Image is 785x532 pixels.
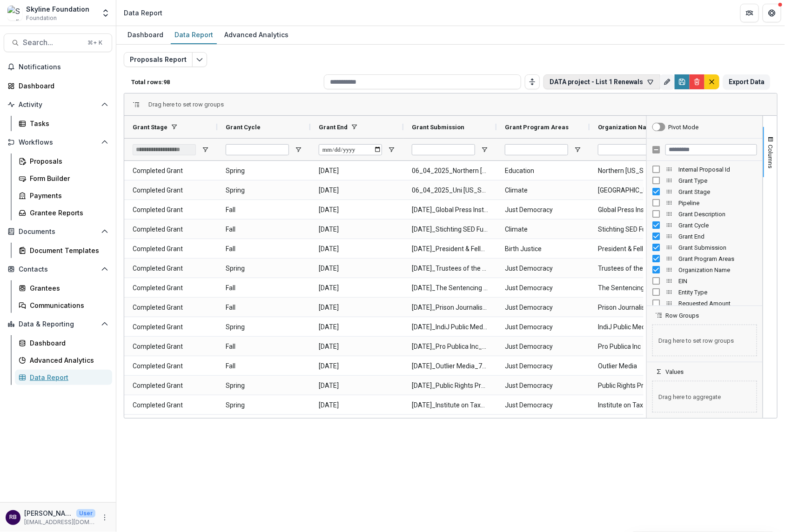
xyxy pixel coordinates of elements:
[690,74,704,89] button: Delete
[647,298,763,309] div: Requested Amount Column
[133,259,209,278] span: Completed Grant
[505,337,581,356] span: Just Democracy
[226,200,302,219] span: Fall
[665,312,699,319] span: Row Groups
[19,320,97,328] span: Data & Reporting
[647,253,763,264] div: Grant Program Areas Column
[647,242,763,253] div: Grant Submission Column
[412,337,488,356] span: [DATE]_Pro Publica Inc_3000000
[19,266,97,273] span: Contacts
[665,368,684,375] span: Values
[412,318,488,337] span: [DATE]_IndiJ Public Media_1200000
[505,220,581,239] span: Climate
[133,181,209,200] span: Completed Grant
[388,146,395,153] button: Open Filter Menu
[678,244,757,251] span: Grant Submission
[15,243,112,258] a: Document Templates
[675,74,690,89] button: Save
[319,181,395,200] span: [DATE]
[26,14,57,22] span: Foundation
[412,239,488,259] span: [DATE]_President & Fellows of Harvard College (Ariadne Labs)_233000
[171,28,217,41] div: Data Report
[319,337,395,356] span: [DATE]
[133,318,209,337] span: Completed Grant
[505,298,581,317] span: Just Democracy
[319,124,348,131] span: Grant End
[15,153,112,169] a: Proposals
[678,211,757,218] span: Grant Description
[24,508,73,518] p: [PERSON_NAME]
[148,101,224,108] div: Row Groups
[131,79,320,86] p: Total rows: 98
[99,4,112,22] button: Open entity switcher
[30,119,105,128] div: Tasks
[226,318,302,337] span: Spring
[19,101,97,109] span: Activity
[15,171,112,186] a: Form Builder
[412,396,488,415] span: [DATE]_Institute on Taxation and Economic Policy_1050000
[226,144,289,155] input: Grant Cycle Filter Input
[99,512,110,523] button: More
[19,63,108,71] span: Notifications
[30,338,105,348] div: Dashboard
[4,262,112,277] button: Open Contacts
[598,259,674,278] span: Trustees of the [GEOGRAPHIC_DATA][US_STATE]
[319,259,395,278] span: [DATE]
[598,200,674,219] span: Global Press Institute
[4,97,112,112] button: Open Activity
[652,381,757,412] span: Drag here to aggregate
[201,146,209,153] button: Open Filter Menu
[133,124,168,131] span: Grant Stage
[133,298,209,317] span: Completed Grant
[319,279,395,298] span: [DATE]
[226,298,302,317] span: Fall
[412,220,488,239] span: [DATE]_Stichting SED Fund _3000000
[226,357,302,376] span: Fall
[133,161,209,180] span: Completed Grant
[30,173,105,183] div: Form Builder
[598,144,661,155] input: Organization Name Filter Input
[505,376,581,395] span: Just Democracy
[76,509,95,518] p: User
[647,275,763,286] div: EIN Column
[740,4,759,22] button: Partners
[763,4,781,22] button: Get Help
[226,259,302,278] span: Spring
[412,144,475,155] input: Grant Submission Filter Input
[660,74,675,89] button: Rename
[505,144,568,155] input: Grant Program Areas Filter Input
[319,396,395,415] span: [DATE]
[678,222,757,229] span: Grant Cycle
[124,28,167,41] div: Dashboard
[226,279,302,298] span: Fall
[647,208,763,219] div: Grant Description Column
[505,124,569,131] span: Grant Program Areas
[505,318,581,337] span: Just Democracy
[226,396,302,415] span: Spring
[7,6,22,20] img: Skyline Foundation
[598,220,674,239] span: Stichting SED Fund
[505,396,581,415] span: Just Democracy
[647,286,763,298] div: Entity Type Column
[678,278,757,285] span: EIN
[192,52,207,67] button: Edit selected report
[481,146,488,153] button: Open Filter Menu
[678,233,757,240] span: Grant End
[647,186,763,197] div: Grant Stage Column
[86,38,104,48] div: ⌘ + K
[124,26,167,44] a: Dashboard
[319,144,382,155] input: Grant End Filter Input
[30,208,105,218] div: Grantee Reports
[30,191,105,200] div: Payments
[19,228,97,236] span: Documents
[30,156,105,166] div: Proposals
[15,205,112,220] a: Grantee Reports
[543,74,660,89] button: DATA project - List 1 Renewals
[319,357,395,376] span: [DATE]
[598,161,674,180] span: Northern [US_STATE] Indian Development Council Inc
[598,239,674,259] span: President & Fellows of Harvard College
[505,239,581,259] span: Birth Justice
[226,161,302,180] span: Spring
[647,219,763,231] div: Grant Cycle Column
[15,280,112,296] a: Grantees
